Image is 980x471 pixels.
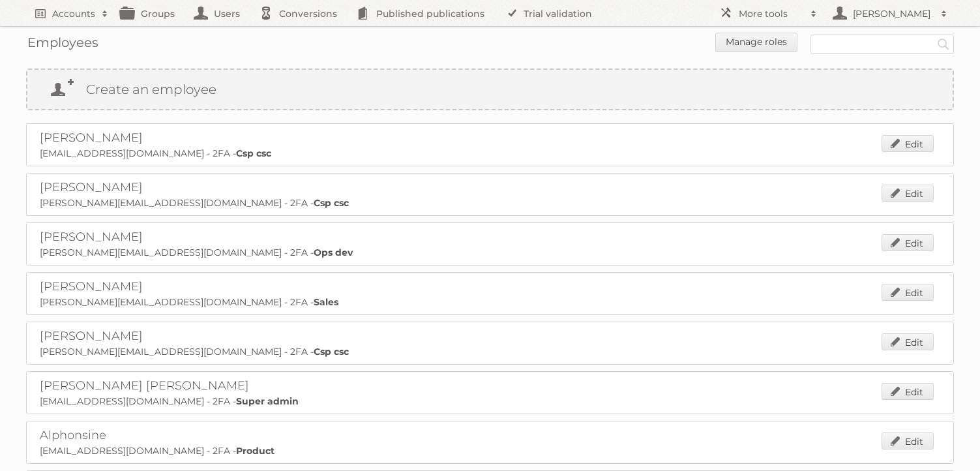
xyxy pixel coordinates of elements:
h2: More tools [739,7,804,20]
a: [PERSON_NAME] [40,230,143,244]
strong: Csp csc [314,346,349,357]
a: [PERSON_NAME] [PERSON_NAME] [40,378,249,393]
a: Manage roles [715,33,797,52]
a: [PERSON_NAME] [40,130,143,145]
a: Edit [882,135,934,152]
a: Edit [882,433,934,449]
a: Edit [882,185,934,202]
a: Create an employee [27,70,953,109]
strong: Csp csc [236,147,271,159]
a: Edit [882,333,934,350]
a: [PERSON_NAME] [40,329,143,343]
input: Search [934,35,953,54]
strong: Product [236,445,275,457]
h2: [PERSON_NAME] [850,7,934,20]
strong: Ops dev [314,247,353,258]
strong: Super admin [236,395,299,407]
p: [EMAIL_ADDRESS][DOMAIN_NAME] - 2FA - [40,147,940,159]
a: Alphonsine [40,428,106,442]
strong: Sales [314,296,338,308]
strong: Csp csc [314,197,349,209]
p: [PERSON_NAME][EMAIL_ADDRESS][DOMAIN_NAME] - 2FA - [40,346,940,357]
p: [PERSON_NAME][EMAIL_ADDRESS][DOMAIN_NAME] - 2FA - [40,296,940,308]
a: Edit [882,234,934,251]
a: [PERSON_NAME] [40,279,143,294]
p: [EMAIL_ADDRESS][DOMAIN_NAME] - 2FA - [40,395,940,407]
a: [PERSON_NAME] [40,180,143,194]
p: [EMAIL_ADDRESS][DOMAIN_NAME] - 2FA - [40,445,940,457]
p: [PERSON_NAME][EMAIL_ADDRESS][DOMAIN_NAME] - 2FA - [40,247,940,258]
h2: Accounts [52,7,95,20]
a: Edit [882,284,934,301]
p: [PERSON_NAME][EMAIL_ADDRESS][DOMAIN_NAME] - 2FA - [40,197,940,209]
a: Edit [882,383,934,400]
